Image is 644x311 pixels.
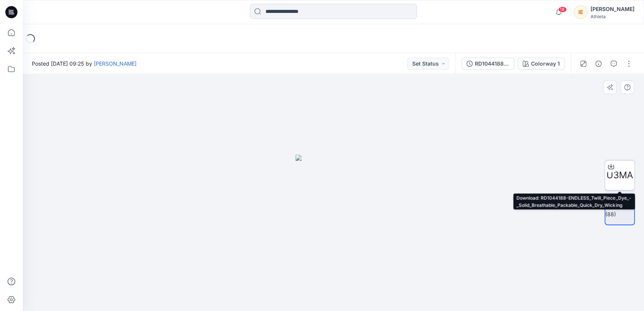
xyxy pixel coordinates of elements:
button: Colorway 1 [518,58,565,70]
img: preview (88) [605,202,634,218]
div: RD1044188-ENDLESS Twill Piece Dye - Solid Breathable Packable Quick Dry Wicking [475,60,510,68]
div: Colorway 1 [531,60,560,68]
div: IE [574,5,587,19]
button: Details [592,58,605,70]
span: U3MA [606,168,633,182]
div: Athleta [591,14,635,19]
span: 18 [558,6,567,13]
button: RD1044188-ENDLESS Twill Piece Dye - Solid Breathable Packable Quick Dry Wicking [462,58,515,70]
a: [PERSON_NAME] [94,60,137,67]
div: [PERSON_NAME] [591,5,635,14]
span: Posted [DATE] 09:25 by [32,60,137,68]
img: eyJhbGciOiJIUzI1NiIsImtpZCI6IjAiLCJzbHQiOiJzZXMiLCJ0eXAiOiJKV1QifQ.eyJkYXRhIjp7InR5cGUiOiJzdG9yYW... [295,155,371,311]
